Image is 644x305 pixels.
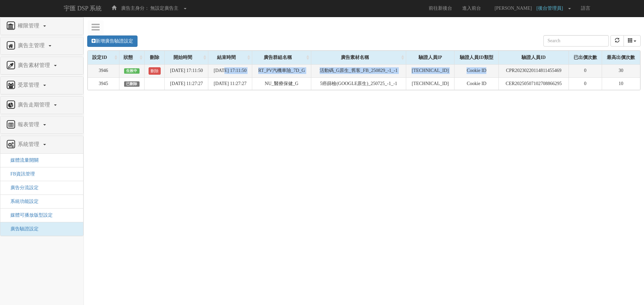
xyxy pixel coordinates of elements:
[569,51,602,64] div: 已出價次數
[208,77,252,90] td: [DATE] 11:27:27
[5,60,78,71] a: 廣告素材管理
[5,213,53,218] a: 媒體可播放版型設定
[252,64,311,77] td: RT_PV汽機車險_7D_G
[406,77,454,90] td: [TECHNICAL_ID]
[5,139,78,150] a: 系統管理
[499,77,569,90] td: CER20250507102708866295
[311,64,406,77] td: 活動碼_G原生_舊客_FB_250829_-1_-1
[88,77,119,90] td: 3945
[311,51,406,64] div: 廣告素材名稱
[602,64,640,77] td: 30
[16,23,43,28] span: 權限管理
[87,35,138,47] a: 新增廣告驗證設定
[499,64,569,77] td: CPR20230220114811455469
[5,120,78,130] a: 報表管理
[252,77,311,90] td: NU_醫療保健_G
[149,67,161,75] a: 刪除
[5,226,39,231] a: 廣告驗證設定
[5,185,39,190] a: 廣告分流設定
[5,80,78,91] a: 受眾管理
[16,141,43,147] span: 系統管理
[145,51,164,64] div: 刪除
[150,6,178,11] span: 無設定廣告主
[119,51,145,64] div: 狀態
[121,6,149,11] span: 廣告主身分：
[252,51,311,64] div: 廣告群組名稱
[16,122,43,127] span: 報表管理
[124,81,140,87] span: 已刪除
[5,100,78,110] a: 廣告走期管理
[208,51,252,64] div: 結束時間
[16,102,53,107] span: 廣告走期管理
[569,64,602,77] td: 0
[406,51,454,64] div: 驗證人員IP
[569,77,602,90] td: 0
[624,35,641,47] div: Columns
[5,199,39,204] a: 系統功能設定
[602,77,640,90] td: 10
[88,64,119,77] td: 3946
[165,64,208,77] td: [DATE] 17:11:50
[602,51,640,64] div: 最高出價次數
[5,41,78,51] a: 廣告主管理
[208,64,252,77] td: [DATE] 17:11:50
[5,171,35,176] a: FB資訊管理
[88,51,119,64] div: 設定ID
[543,35,609,47] input: Search
[5,158,39,163] a: 媒體流量開關
[311,77,406,90] td: 5癌篩檢(GOOGLE原生)_250725_-1_-1
[499,51,569,64] div: 驗證人員ID
[536,6,566,11] span: [後台管理員]
[454,77,499,90] td: Cookie ID
[5,21,78,31] a: 權限管理
[491,6,535,11] span: [PERSON_NAME]
[16,62,53,68] span: 廣告素材管理
[610,35,624,47] button: refresh
[624,35,641,47] button: columns
[165,51,208,64] div: 開始時間
[16,43,48,48] span: 廣告主管理
[454,51,498,64] div: 驗證人員ID類型
[16,82,43,88] span: 受眾管理
[406,64,454,77] td: [TECHNICAL_ID]
[165,77,208,90] td: [DATE] 11:27:27
[454,64,499,77] td: Cookie ID
[124,68,140,74] span: 生效中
